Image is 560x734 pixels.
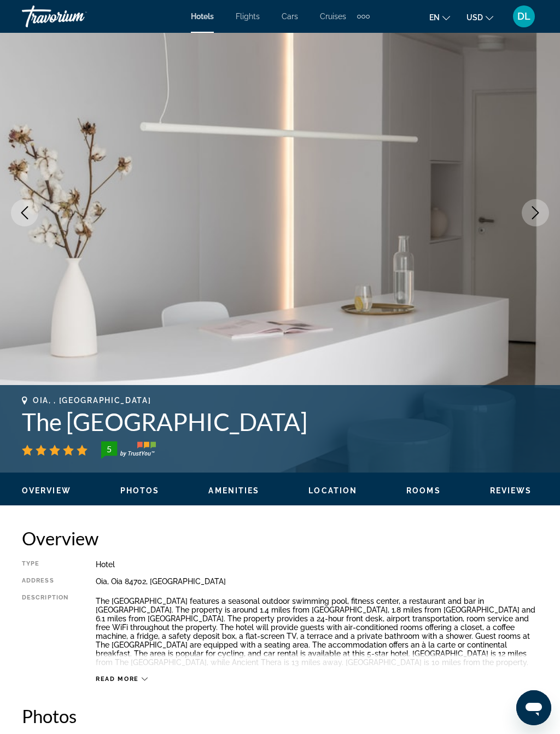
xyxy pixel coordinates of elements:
a: Travorium [22,2,131,31]
img: trustyou-badge-hor.svg [101,441,156,459]
button: Change currency [466,9,493,25]
div: 5 [98,442,120,456]
button: Change language [429,9,450,25]
button: User Menu [510,5,538,28]
button: Rooms [406,486,441,496]
button: Photos [120,486,160,496]
button: Overview [22,486,71,496]
button: Previous image [11,199,38,226]
button: Location [308,486,357,496]
span: en [429,13,440,22]
p: The [GEOGRAPHIC_DATA] features a seasonal outdoor swimming pool, fitness center, a restaurant and... [96,597,538,667]
span: USD [466,13,483,22]
div: Type [22,560,68,569]
span: DL [517,11,530,22]
a: Hotels [191,12,214,21]
span: Read more [96,675,139,683]
a: Flights [236,12,260,21]
span: Oia, , [GEOGRAPHIC_DATA] [33,396,151,405]
iframe: Botón para iniciar la ventana de mensajería [516,690,551,725]
h1: The [GEOGRAPHIC_DATA] [22,407,538,436]
button: Extra navigation items [357,8,370,25]
button: Amenities [208,486,259,496]
a: Cruises [320,12,346,21]
h2: Photos [22,705,538,727]
div: Oia, Oia 84702, [GEOGRAPHIC_DATA] [96,577,538,586]
div: Description [22,594,68,669]
h2: Overview [22,527,538,549]
div: Hotel [96,560,538,569]
button: Read more [96,675,148,683]
button: Reviews [490,486,532,496]
button: Next image [522,199,549,226]
div: Address [22,577,68,586]
a: Cars [282,12,298,21]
